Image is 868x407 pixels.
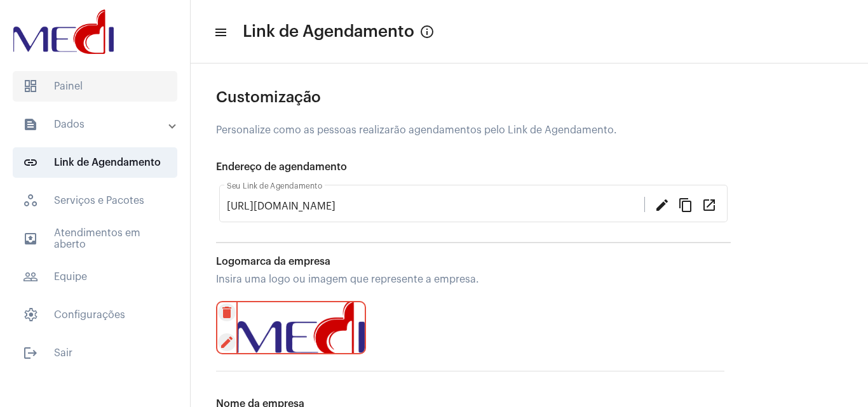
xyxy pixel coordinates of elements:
span: Serviços e Pacotes [13,185,177,216]
span: Link de Agendamento [13,147,177,178]
span: sidenav icon [23,307,38,323]
mat-icon: content_copy [678,197,693,212]
img: d3a1b5fa-500b-b90f-5a1c-719c20e9830b.png [236,301,366,354]
div: Customização [216,89,731,105]
div: Insira uma logo ou imagem que represente a empresa. [216,274,724,285]
mat-icon: sidenav icon [23,117,38,132]
button: Info [414,19,440,44]
mat-icon: edit [218,333,236,351]
div: Logomarca da empresa [216,256,724,267]
mat-expansion-panel-header: sidenav iconDados [8,109,190,140]
mat-icon: sidenav icon [214,25,226,40]
span: Painel [13,71,177,102]
span: Link de Agendamento [243,22,414,42]
mat-icon: edit [654,197,670,212]
input: Link [227,201,644,212]
mat-icon: open_in_new [702,197,717,212]
mat-icon: delete [218,304,236,321]
mat-icon: sidenav icon [23,269,38,284]
span: sidenav icon [23,79,38,94]
img: d3a1b5fa-500b-b90f-5a1c-719c20e9830b.png [10,6,117,57]
div: Personalize como as pessoas realizarão agendamentos pelo Link de Agendamento. [216,124,731,136]
span: Atendimentos em aberto [13,224,177,254]
span: sidenav icon [23,193,38,208]
mat-icon: sidenav icon [23,231,38,246]
span: Sair [13,338,177,368]
span: Equipe [13,262,177,292]
div: Endereço de agendamento [216,161,731,173]
mat-icon: sidenav icon [23,345,38,361]
span: Configurações [13,300,177,330]
mat-panel-title: Dados [23,117,170,132]
mat-icon: Info [419,24,435,39]
mat-icon: sidenav icon [23,155,38,170]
